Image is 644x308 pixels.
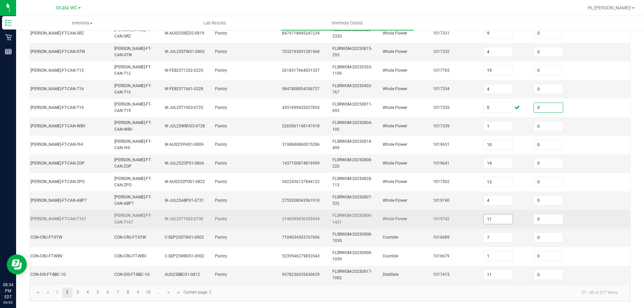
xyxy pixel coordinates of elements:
[433,49,449,54] span: 1017332
[5,48,12,55] inline-svg: Reports
[165,124,205,128] span: W-JUL25WBV03-0728
[56,5,77,11] span: Ocala WC
[31,31,84,36] span: [PERSON_NAME]-FT-CAN-SRZ
[31,105,84,110] span: [PERSON_NAME]-FT-CAN-T19
[114,83,151,95] span: [PERSON_NAME]-FT-CAN-T16
[323,20,372,26] span: Inventory Counts
[433,179,449,184] span: 1017502
[114,139,151,150] span: [PERSON_NAME]-FT-CAN-YHI
[165,217,203,221] span: W-JUL25T1602-0730
[282,198,320,203] span: 2755208043561910
[114,46,151,57] span: [PERSON_NAME]-FT-CAN-STW
[215,31,227,36] span: Pantry
[215,86,227,91] span: Pantry
[45,290,50,295] span: Go to the previous page
[433,198,449,203] span: 1019740
[332,27,372,39] span: FLSRWGM-20250825-2320
[433,142,449,147] span: 1019651
[383,142,407,147] span: Whole Flower
[215,124,227,128] span: Pantry
[332,250,372,261] span: FLSRWGM-20250908-1059
[31,161,85,166] span: [PERSON_NAME]-FT-CAN-ZOP
[383,86,407,91] span: Whole Flower
[165,105,203,110] span: W-JUL25T1903-0725
[93,288,103,298] a: Page 5
[282,254,320,258] span: 5239546279853543
[433,235,449,240] span: 1016689
[433,272,449,277] span: 1017415
[282,49,320,54] span: 7032193091281968
[332,65,372,76] span: FLSRWGM-20250303-1199
[166,290,171,295] span: Go to the next page
[114,254,147,258] span: CON-CRU-FT-WBV
[16,16,149,30] a: Inventory
[383,198,407,203] span: Whole Flower
[282,235,320,240] span: 7104034303767606
[30,284,630,301] kendo-pager: Current page: 2
[123,288,133,298] a: Page 8
[164,288,174,298] a: Go to the next page
[383,179,407,184] span: Whole Flower
[282,105,320,110] span: 4551699432027855
[383,105,407,110] span: Whole Flower
[165,49,205,54] span: W-JUL25STW01-0805
[176,290,181,295] span: Go to the last page
[433,31,449,36] span: 1017331
[62,288,72,298] a: Page 2
[114,195,151,206] span: [PERSON_NAME]-FT-CAN-ABP7
[215,161,227,166] span: Pantry
[332,232,372,243] span: FLSRWGM-20250908-1030
[114,213,151,224] span: [PERSON_NAME]-FT-CAN-T167
[215,179,227,184] span: Pantry
[52,288,62,298] a: Page 1
[282,31,320,36] span: 8479718845247239
[31,179,85,184] span: [PERSON_NAME]-FT-CAN-ZPO
[282,161,320,166] span: 1437100874819999
[114,176,151,187] span: [PERSON_NAME]-FT-CAN-ZPO
[31,142,83,147] span: [PERSON_NAME]-FT-CAN-YHI
[31,68,84,73] span: [PERSON_NAME]-FT-CAN-T12
[332,213,372,224] span: FLSRWGM-20250806-1431
[33,288,43,298] a: Go to the first page
[332,269,372,280] span: FLSRWGM-20250817-1082
[3,300,13,305] p: 09/20
[332,195,372,206] span: FLSRWGM-20250807-532
[31,49,85,54] span: [PERSON_NAME]-FT-CAN-STW
[332,46,372,57] span: FLSRWGM-20250815-293
[165,272,200,277] span: AUG25BBC01-0812
[383,272,398,277] span: Distillate
[383,68,407,73] span: Whole Flower
[215,287,623,298] kendo-pager-info: 21 - 40 of 277 items
[433,124,449,128] span: 1017339
[165,142,204,147] span: W-AUG25YHI01-0809
[282,124,320,128] span: 2265061148147418
[332,102,372,113] span: FLSRWGM-20250811-693
[165,235,204,240] span: C-SEP25STW01-0902
[332,83,372,95] span: FLSRWGM-20250403-767
[332,176,372,187] span: FLSRWGM-20250828-113
[3,282,13,300] p: 08:34 PM EDT
[383,254,398,258] span: Crumble
[165,86,203,91] span: W-FEB25T1601-0328
[73,288,83,298] a: Page 3
[215,49,227,54] span: Pantry
[114,120,151,131] span: [PERSON_NAME]-FT-CAN-WBV
[133,288,143,298] a: Page 9
[114,27,151,39] span: [PERSON_NAME]-FT-CAN-SRZ
[35,290,41,295] span: Go to the first page
[383,124,407,128] span: Whole Flower
[282,272,320,277] span: 9378236035430629
[103,288,113,298] a: Page 6
[282,68,320,73] span: 2618517664031337
[114,158,151,169] span: [PERSON_NAME]-FT-CAN-ZOP
[383,49,407,54] span: Whole Flower
[114,272,150,277] span: CON-DIS-FT-BBC-1G
[16,20,148,26] span: Inventory
[588,5,631,10] span: Hi, [PERSON_NAME]!
[282,217,320,221] span: 2146595636329434
[215,142,227,147] span: Pantry
[332,120,372,131] span: FLSRWGM-20250804-105
[383,235,398,240] span: Crumble
[282,142,320,147] span: 3198840860015286
[195,20,235,26] span: Lab Results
